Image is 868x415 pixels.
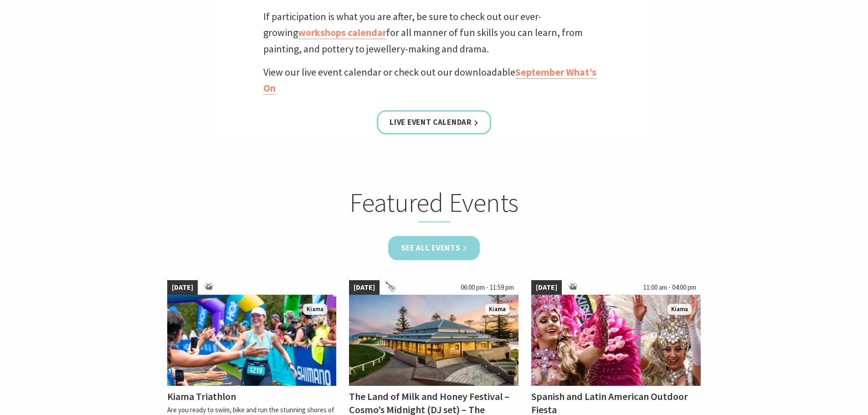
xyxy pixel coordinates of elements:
[263,64,605,96] p: View our live event calendar or check out our downloadable
[167,295,337,386] img: kiamatriathlon
[531,280,562,295] span: [DATE]
[388,236,480,260] a: See all Events
[377,110,491,134] a: Live Event Calendar
[167,390,236,403] h4: Kiama Triathlon
[349,280,380,295] span: [DATE]
[303,304,327,315] span: Kiama
[531,295,701,386] img: Dancers in jewelled pink and silver costumes with feathers, holding their hands up while smiling
[263,66,596,95] a: September What’s On
[668,304,692,315] span: Kiama
[263,9,605,57] p: If participation is what you are after, be sure to check out our ever-growing for all manner of f...
[639,280,701,295] span: 11:00 am - 04:00 pm
[456,280,519,295] span: 06:00 pm - 11:59 pm
[349,295,519,386] img: Land of Milk an Honey Festival
[298,26,386,39] a: workshops calendar
[485,304,509,315] span: Kiama
[256,187,613,222] h2: Featured Events
[167,280,198,295] span: [DATE]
